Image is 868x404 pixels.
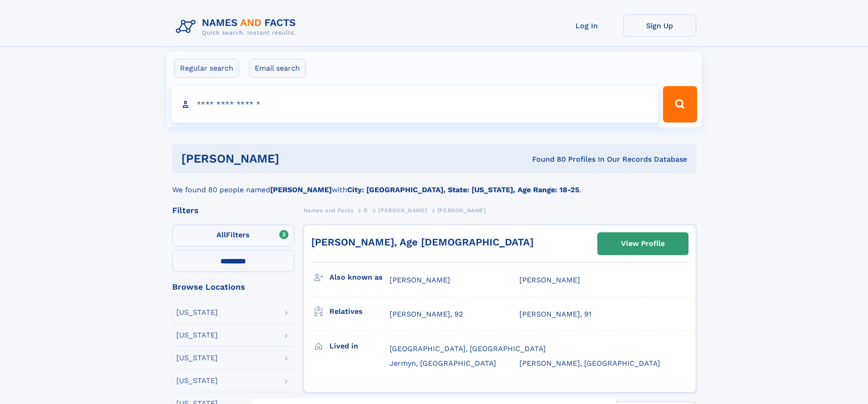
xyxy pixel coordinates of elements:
[172,283,294,291] div: Browse Locations
[364,205,368,216] a: D
[621,233,665,254] div: View Profile
[329,338,390,354] h3: Lived in
[519,309,591,319] a: [PERSON_NAME], 91
[347,185,579,194] b: City: [GEOGRAPHIC_DATA], State: [US_STATE], Age Range: 18-25
[172,225,294,246] label: Filters
[390,359,496,368] span: Jermyn, [GEOGRAPHIC_DATA]
[176,332,218,339] div: [US_STATE]
[519,359,660,368] span: [PERSON_NAME], [GEOGRAPHIC_DATA]
[176,377,218,384] div: [US_STATE]
[390,276,450,284] span: [PERSON_NAME]
[176,354,218,362] div: [US_STATE]
[519,276,580,284] span: [PERSON_NAME]
[378,207,427,214] span: [PERSON_NAME]
[303,205,354,216] a: Names and Facts
[437,207,486,214] span: [PERSON_NAME]
[623,15,696,37] a: Sign Up
[406,154,687,164] div: Found 80 Profiles In Our Records Database
[390,309,463,319] a: [PERSON_NAME], 92
[390,344,546,353] span: [GEOGRAPHIC_DATA], [GEOGRAPHIC_DATA]
[172,174,696,195] div: We found 80 people named with .
[329,304,390,319] h3: Relatives
[378,205,427,216] a: [PERSON_NAME]
[172,15,303,39] img: Logo Names and Facts
[598,233,688,255] a: View Profile
[174,59,239,78] label: Regular search
[270,185,332,194] b: [PERSON_NAME]
[364,207,368,214] span: D
[329,270,390,285] h3: Also known as
[172,206,294,215] div: Filters
[311,236,534,248] a: [PERSON_NAME], Age [DEMOGRAPHIC_DATA]
[176,309,218,316] div: [US_STATE]
[171,86,659,123] input: search input
[216,230,226,239] span: All
[663,86,697,123] button: Search Button
[181,153,406,164] h1: [PERSON_NAME]
[550,15,623,37] a: Log In
[249,59,306,78] label: Email search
